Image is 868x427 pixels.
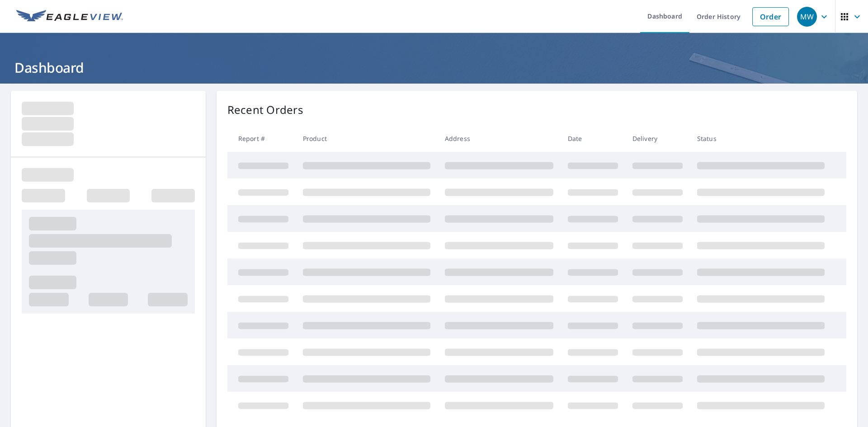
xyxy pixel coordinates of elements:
th: Date [561,125,625,152]
th: Address [438,125,561,152]
img: EV Logo [16,10,123,23]
div: MW [797,7,817,27]
a: Order [752,7,789,26]
h1: Dashboard [11,58,857,77]
th: Product [296,125,438,152]
th: Status [690,125,832,152]
p: Recent Orders [227,102,303,118]
th: Delivery [625,125,690,152]
th: Report # [227,125,296,152]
